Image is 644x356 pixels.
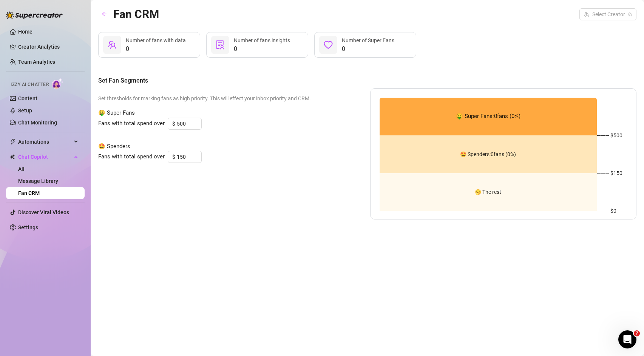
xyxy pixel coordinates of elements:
img: AI Chatter [52,78,63,89]
span: team [628,12,632,17]
input: 500 [177,118,201,129]
a: Creator Analytics [18,41,79,53]
span: 7 [634,330,640,336]
a: Chat Monitoring [18,120,57,126]
span: Chat Copilot [18,151,72,163]
img: logo-BBDzfeDw.svg [6,11,63,19]
a: Home [18,29,32,35]
span: 0 [126,44,186,54]
img: Chat Copilot [10,154,15,160]
span: solution [216,40,225,49]
span: Number of fans insights [234,37,290,43]
iframe: Intercom live chat [618,330,636,348]
span: team [108,40,117,49]
article: Fan CRM [113,5,159,23]
h5: Set Fan Segments [98,76,636,85]
span: Number of fans with data [126,37,186,43]
span: Automations [18,136,72,148]
span: Fans with total spend over [98,152,165,161]
input: 150 [177,151,201,163]
span: Izzy AI Chatter [11,81,49,88]
a: Message Library [18,178,58,184]
span: Number of Super Fans [342,37,394,43]
a: All [18,166,25,172]
span: 0 [342,44,394,54]
span: 🤩 Spenders [98,142,346,151]
span: Fans with total spend over [98,119,165,128]
a: Setup [18,107,32,114]
span: 🤑 Super Fans: 0 fans ( 0 %) [456,112,520,121]
span: 0 [234,44,290,54]
span: heart [324,40,333,49]
a: Content [18,95,37,101]
a: Discover Viral Videos [18,209,69,215]
a: Settings [18,224,38,230]
a: Team Analytics [18,59,55,65]
span: arrow-left [102,11,107,17]
a: Fan CRM [18,190,40,196]
span: 🤑 Super Fans [98,109,346,118]
span: thunderbolt [10,139,16,145]
span: Set thresholds for marking fans as high priority. This will effect your inbox priority and CRM. [98,94,346,103]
